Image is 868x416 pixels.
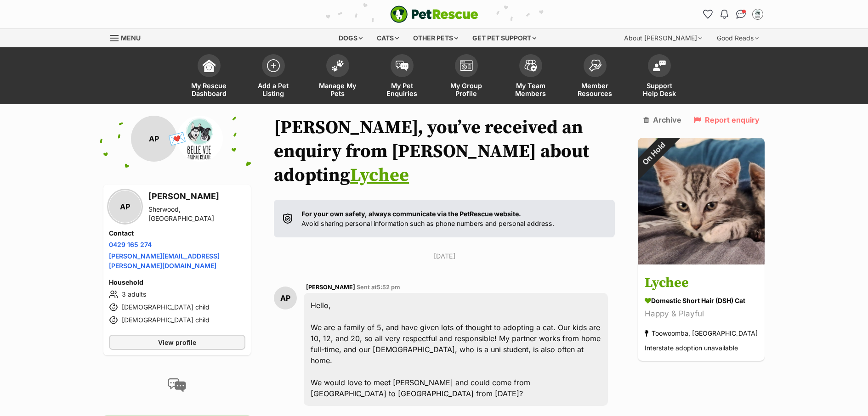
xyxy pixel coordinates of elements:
[109,241,152,248] a: 0429 165 274
[639,82,680,97] span: Support Help Desk
[753,10,762,19] img: Belle Vie Animal Rescue profile pic
[466,29,543,47] div: Get pet support
[304,293,608,406] div: Hello, We are a family of 5, and have given lots of thought to adopting a cat. Our kids are 10, 1...
[701,7,765,22] ul: Account quick links
[638,266,765,361] a: Lychee Domestic Short Hair (DSH) Cat Happy & Playful Toowoomba, [GEOGRAPHIC_DATA] Interstate adop...
[377,284,400,291] span: 5:52 pm
[396,61,408,71] img: pet-enquiries-icon-7e3ad2cf08bfb03b45e93fb7055b45f3efa6380592205ae92323e6603595dc1f.svg
[734,7,749,22] a: Conversations
[109,252,220,270] a: [PERSON_NAME][EMAIL_ADDRESS][PERSON_NAME][DOMAIN_NAME]
[434,50,499,104] a: My Group Profile
[274,116,615,187] h1: [PERSON_NAME], you’ve received an enquiry from [PERSON_NAME] about adopting
[645,308,758,320] div: Happy & Playful
[736,10,746,19] img: chat-41dd97257d64d25036548639549fe6c8038ab92f7586957e7f3b1b290dea8141.svg
[109,335,246,350] a: View profile
[626,126,682,182] div: On Hold
[301,209,554,229] p: Avoid sharing personal information such as phone numbers and personal address.
[574,82,616,97] span: Member Resources
[510,82,551,97] span: My Team Members
[253,82,294,97] span: Add a Pet Listing
[446,82,487,97] span: My Group Profile
[109,315,246,326] li: [DEMOGRAPHIC_DATA] child
[121,34,141,42] span: Menu
[370,50,434,104] a: My Pet Enquiries
[701,7,715,22] a: Favourites
[158,337,196,347] span: View profile
[407,29,465,47] div: Other pets
[109,278,246,287] h4: Household
[110,29,147,45] a: Menu
[274,251,615,261] p: [DATE]
[306,284,355,291] span: [PERSON_NAME]
[390,6,478,23] a: PetRescue
[653,60,666,71] img: help-desk-icon-fdf02630f3aa405de69fd3d07c3f3aa587a6932b1a1747fa1d2bba05be0121f9.svg
[460,60,473,71] img: group-profile-icon-3fa3cf56718a62981997c0bc7e787c4b2cf8bcc04b72c1350f741eb67cf2f40e.svg
[148,190,246,203] h3: [PERSON_NAME]
[203,59,216,72] img: dashboard-icon-eb2f2d2d3e046f16d808141f083e7271f6b2e854fb5c12c21221c1fb7104beca.svg
[390,6,478,23] img: logo-e224e6f780fb5917bec1dbf3a21bbac754714ae5b6737aabdf751b685950b380.svg
[370,29,405,47] div: Cats
[499,50,563,104] a: My Team Members
[350,164,409,187] a: Lychee
[306,50,370,104] a: Manage My Pets
[381,82,423,97] span: My Pet Enquiries
[109,229,246,238] h4: Contact
[710,29,765,47] div: Good Reads
[645,273,758,294] h3: Lychee
[109,191,141,223] div: AP
[357,284,400,291] span: Sent at
[524,60,537,72] img: team-members-icon-5396bd8760b3fe7c0b43da4ab00e1e3bb1a5d9ba89233759b79545d2d3fc5d0d.svg
[177,50,241,104] a: My Rescue Dashboard
[618,29,709,47] div: About [PERSON_NAME]
[645,296,758,306] div: Domestic Short Hair (DSH) Cat
[274,287,297,309] div: AP
[109,289,246,300] li: 3 adults
[168,378,186,392] img: conversation-icon-4a6f8262b818ee0b60e3300018af0b2d0b884aa5de6e9bcb8d3d4eeb1a70a7c4.svg
[645,344,738,352] span: Interstate adoption unavailable
[317,82,358,97] span: Manage My Pets
[241,50,306,104] a: Add a Pet Listing
[643,116,681,124] a: Archive
[717,7,732,22] button: Notifications
[188,82,230,97] span: My Rescue Dashboard
[267,59,280,72] img: add-pet-listing-icon-0afa8454b4691262ce3f59096e99ab1cd57d4a30225e0717b998d2c9b9846f56.svg
[167,129,187,149] span: 💌
[331,60,344,72] img: manage-my-pets-icon-02211641906a0b7f246fdf0571729dbe1e7629f14944591b6c1af311fb30b64b.svg
[332,29,369,47] div: Dogs
[563,50,627,104] a: Member Resources
[638,138,765,264] img: Lychee
[627,50,692,104] a: Support Help Desk
[645,327,758,340] div: Toowoomba, [GEOGRAPHIC_DATA]
[131,116,177,162] div: AP
[301,210,521,218] strong: For your own safety, always communicate via the PetRescue website.
[177,116,223,162] img: Belle Vie Animal Rescue profile pic
[694,116,760,124] a: Report enquiry
[589,59,601,72] img: member-resources-icon-8e73f808a243e03378d46382f2149f9095a855e16c252ad45f914b54edf8863c.svg
[638,257,765,266] a: On Hold
[750,7,765,22] button: My account
[720,10,728,19] img: notifications-46538b983faf8c2785f20acdc204bb7945ddae34d4c08c2a6579f10ce5e182be.svg
[148,205,246,223] div: Sherwood, [GEOGRAPHIC_DATA]
[109,302,246,313] li: [DEMOGRAPHIC_DATA] child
